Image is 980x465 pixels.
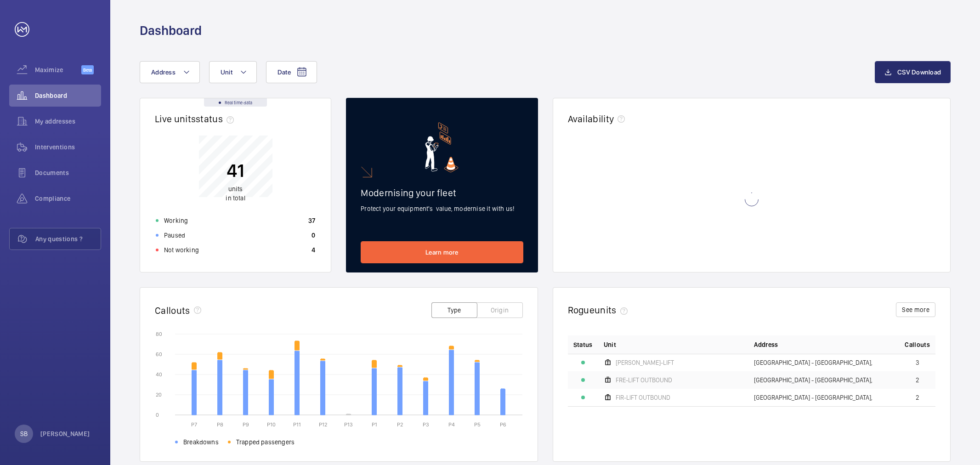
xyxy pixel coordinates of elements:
[319,421,327,428] text: P12
[278,68,291,76] span: Date
[312,231,315,240] p: 0
[344,421,353,428] text: P13
[266,61,317,83] button: Date
[293,421,301,428] text: P11
[226,159,245,182] p: 41
[372,421,377,428] text: P1
[500,421,506,428] text: P6
[477,302,523,318] button: Origin
[191,421,197,428] text: P7
[151,68,176,76] span: Address
[361,204,523,213] p: Protect your equipment's value, modernise it with us!
[155,113,238,125] h2: Live units
[40,429,90,438] p: [PERSON_NAME]
[183,437,219,447] span: Breakdowns
[156,412,159,418] text: 0
[754,377,872,383] span: [GEOGRAPHIC_DATA] - [GEOGRAPHIC_DATA],
[754,394,872,401] span: [GEOGRAPHIC_DATA] - [GEOGRAPHIC_DATA],
[361,241,523,263] a: Learn more
[164,231,185,240] p: Paused
[308,216,316,225] p: 37
[616,359,674,366] span: [PERSON_NAME]-LIFT
[204,98,267,107] div: Real time data
[573,340,593,349] p: Status
[916,377,919,383] span: 2
[156,391,162,398] text: 20
[35,91,101,100] span: Dashboard
[616,377,672,383] span: FRE-LIFT OUTBOUND
[267,421,276,428] text: P10
[243,421,249,428] text: P9
[155,305,190,316] h2: Callouts
[217,421,223,428] text: P8
[209,61,257,83] button: Unit
[20,429,28,438] p: SB
[221,68,232,76] span: Unit
[474,421,481,428] text: P5
[616,394,670,401] span: FIR-LIFT OUTBOUND
[156,371,162,378] text: 40
[754,359,872,366] span: [GEOGRAPHIC_DATA] - [GEOGRAPHIC_DATA],
[905,340,930,349] span: Callouts
[448,421,455,428] text: P4
[164,245,199,255] p: Not working
[140,22,202,39] h1: Dashboard
[81,65,94,74] span: Beta
[875,61,951,83] button: CSV Download
[595,304,631,316] span: units
[156,351,162,357] text: 60
[196,113,238,125] span: status
[425,122,459,172] img: marketing-card.svg
[236,437,295,447] span: Trapped passengers
[228,185,243,193] span: units
[896,302,935,317] button: See more
[423,421,429,428] text: P3
[156,331,162,337] text: 80
[140,61,200,83] button: Address
[312,245,315,255] p: 4
[431,302,477,318] button: Type
[754,340,778,349] span: Address
[604,340,616,349] span: Unit
[35,142,101,152] span: Interventions
[226,184,245,203] p: in total
[916,394,919,401] span: 2
[397,421,403,428] text: P2
[568,113,614,125] h2: Availability
[568,304,631,316] h2: Rogue
[35,168,101,177] span: Documents
[35,234,101,244] span: Any questions ?
[35,194,101,203] span: Compliance
[897,68,941,76] span: CSV Download
[35,65,81,74] span: Maximize
[916,359,919,366] span: 3
[361,187,523,198] h2: Modernising your fleet
[35,117,101,126] span: My addresses
[164,216,188,225] p: Working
